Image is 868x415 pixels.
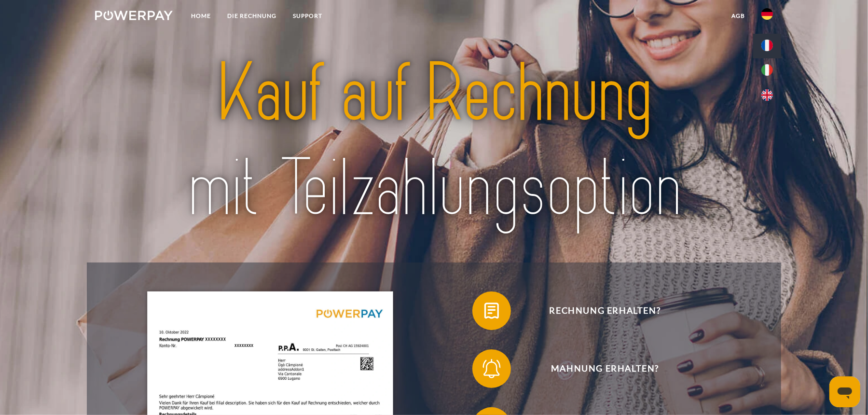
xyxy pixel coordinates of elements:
[761,64,773,76] img: it
[472,291,723,330] button: Rechnung erhalten?
[285,7,331,25] a: SUPPORT
[128,41,739,241] img: title-powerpay_de.svg
[723,7,753,25] a: agb
[219,7,285,25] a: DIE RECHNUNG
[480,299,504,323] img: qb_bill.svg
[761,89,773,101] img: en
[829,376,860,407] iframe: Schaltfläche zum Öffnen des Messaging-Fensters
[183,7,219,25] a: Home
[480,357,504,381] img: qb_bell.svg
[487,349,723,388] span: Mahnung erhalten?
[761,8,773,20] img: de
[487,291,723,330] span: Rechnung erhalten?
[95,11,173,20] img: logo-powerpay-white.svg
[472,349,723,388] button: Mahnung erhalten?
[761,40,773,51] img: fr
